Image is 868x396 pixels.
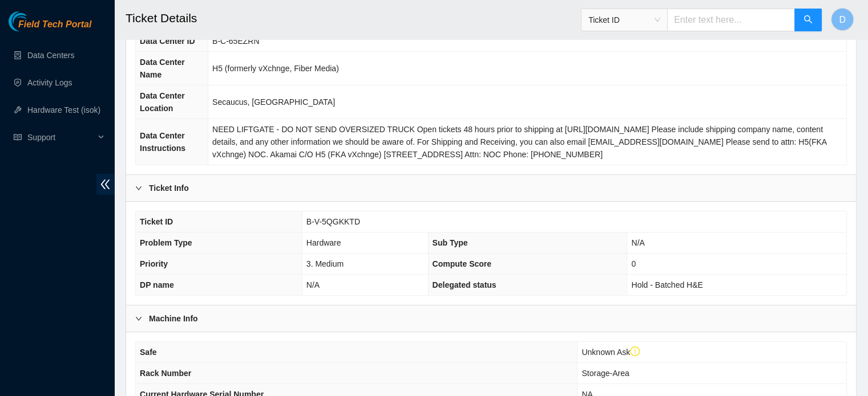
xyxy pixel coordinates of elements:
span: Sub Type [433,238,468,247]
span: Secaucus, [GEOGRAPHIC_DATA] [212,97,335,107]
span: Data Center Name [140,58,185,79]
span: Unknown Ask [582,348,640,357]
button: search [794,9,822,31]
span: Rack Number [140,369,191,378]
span: right [135,185,142,191]
a: Data Centers [27,51,74,60]
span: Problem Type [140,238,192,247]
b: Ticket Info [149,182,189,194]
span: Data Center ID [140,36,195,46]
span: 3. Medium [306,259,344,268]
span: Delegated status [433,280,496,289]
span: search [804,15,813,26]
span: Hold - Batched H&E [631,280,703,289]
span: Data Center Instructions [140,131,185,153]
span: Ticket ID [140,217,173,226]
span: H5 (formerly vXchnge, Fiber Media) [212,64,339,73]
div: Machine Info [126,305,856,332]
span: DP name [140,280,174,289]
span: Data Center Location [140,91,185,113]
button: D [831,8,854,31]
span: Priority [140,259,168,268]
span: double-left [96,174,114,195]
span: exclamation-circle [630,346,640,357]
a: Hardware Test (isok) [27,105,100,115]
span: Hardware [306,238,341,247]
a: Activity Logs [27,78,72,87]
span: B-V-5QGKKTD [306,217,360,226]
span: Support [27,126,95,149]
span: D [839,13,846,27]
div: Ticket Info [126,175,856,201]
span: B-C-65EZRN [212,36,259,46]
span: Safe [140,348,157,357]
span: Storage-Area [582,369,629,378]
span: Ticket ID [588,11,660,28]
span: N/A [306,280,320,289]
span: NEED LIFTGATE - DO NOT SEND OVERSIZED TRUCK Open tickets 48 hours prior to shipping at [URL][DOMA... [212,125,826,159]
span: 0 [631,259,636,268]
span: right [135,315,142,322]
span: Field Tech Portal [18,19,91,30]
span: read [14,133,22,141]
a: Akamai TechnologiesField Tech Portal [9,21,91,35]
input: Enter text here... [667,9,795,31]
b: Machine Info [149,312,198,325]
img: Akamai Technologies [9,11,58,31]
span: N/A [631,238,644,247]
span: Compute Score [433,259,491,268]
